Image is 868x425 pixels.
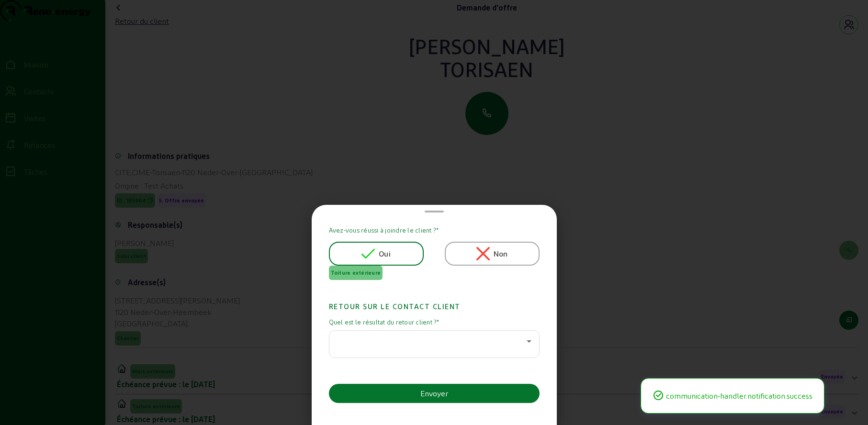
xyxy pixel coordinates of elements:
[331,269,381,276] font: Toiture extérieure
[420,389,448,398] font: Envoyer
[666,391,812,400] font: communication-handler.notification.success
[329,318,437,325] font: Quel est le résultat du retour client ?
[329,384,540,403] button: Envoyer
[379,249,391,258] font: Oui
[329,302,461,311] font: Retour sur le contact client
[329,226,437,234] font: Avez-vous réussi à joindre le client ?
[494,249,508,258] font: Non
